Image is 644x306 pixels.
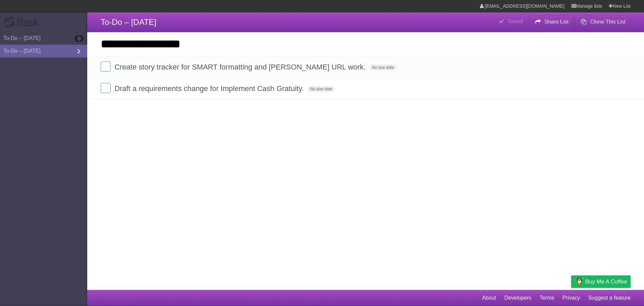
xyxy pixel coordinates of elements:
[530,16,574,28] button: Share List
[571,275,631,288] a: Buy me a coffee
[101,83,111,93] label: Done
[114,84,306,93] span: Draft a requirements change for Implement Cash Gratuity.
[590,19,626,25] b: Clone This List
[575,276,584,287] img: Buy me a coffee
[308,86,335,92] span: No due date
[540,292,554,304] a: Terms
[482,292,496,304] a: About
[101,61,111,72] label: Done
[562,292,580,304] a: Privacy
[3,16,44,29] div: Flask
[544,19,569,25] b: Share List
[588,292,631,304] a: Suggest a feature
[504,292,531,304] a: Developers
[114,63,367,71] span: Create story tracker for SMART formatting and [PERSON_NAME] URL work.
[101,17,156,27] span: To-Do – [DATE]
[508,18,523,24] b: Saved
[575,16,631,28] button: Clone This List
[585,276,627,288] span: Buy me a coffee
[74,35,84,42] b: 0
[369,64,396,71] span: No due date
